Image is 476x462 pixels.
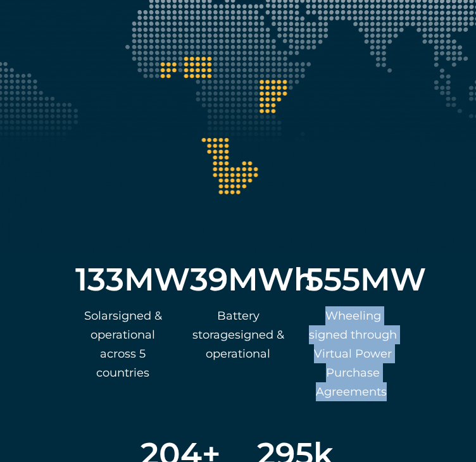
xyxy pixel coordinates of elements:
span: s [235,328,241,342]
span: s [113,309,118,323]
span: igned & operational across 5 countries [91,309,162,380]
span: MW [124,259,190,300]
span: olar [91,309,113,323]
span: 133 [75,259,124,300]
span: 39 [190,259,228,300]
span: Ba [217,309,233,323]
span: S [84,309,91,323]
span: igned & operational [206,328,284,361]
span: Wheeling signed through Virtual Power Purchase Agreements [309,309,397,399]
span: 555 [305,259,360,300]
span: ttery storage [192,309,260,342]
span: MWh [228,259,315,300]
span: MW [360,259,426,300]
